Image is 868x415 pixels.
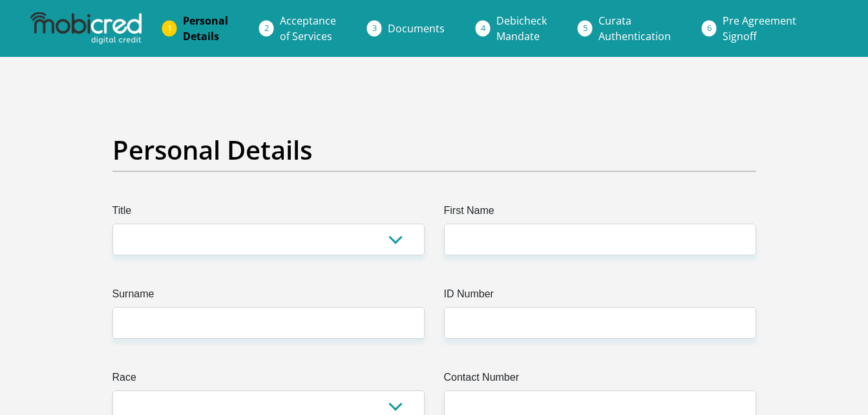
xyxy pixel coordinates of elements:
a: CurataAuthentication [588,8,681,49]
span: Debicheck Mandate [496,14,547,43]
img: mobicred logo [30,12,142,45]
input: ID Number [444,307,756,339]
span: Acceptance of Services [280,14,336,43]
span: Personal Details [183,14,228,43]
a: PersonalDetails [173,8,238,49]
label: First Name [444,203,756,224]
a: DebicheckMandate [486,8,557,49]
input: Surname [112,307,425,339]
label: Race [112,370,425,390]
a: Pre AgreementSignoff [712,8,807,49]
label: ID Number [444,286,756,307]
label: Surname [112,286,425,307]
h2: Personal Details [112,134,756,165]
span: Pre Agreement Signoff [723,14,796,43]
a: Acceptanceof Services [270,8,346,49]
span: Curata Authentication [598,14,671,43]
label: Contact Number [444,370,756,390]
a: Documents [377,16,455,41]
label: Title [112,203,425,224]
input: First Name [444,224,756,255]
span: Documents [388,21,445,36]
